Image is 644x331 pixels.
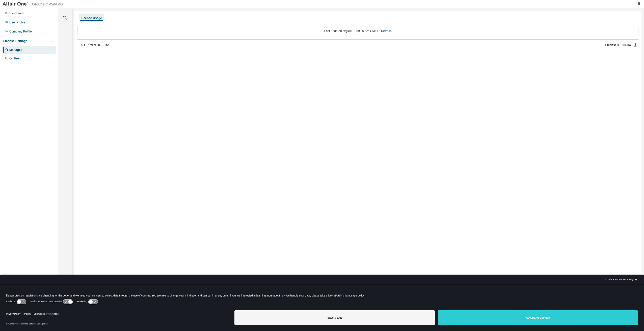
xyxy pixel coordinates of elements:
div: On Prem [9,56,21,60]
button: AU Enterprise SuiteLicense ID: 132340 [77,40,638,51]
a: Refresh [381,29,392,33]
img: Altair One [3,2,66,7]
div: License Settings [3,39,27,43]
div: Dashboard [9,11,24,15]
div: Managed [9,48,22,52]
div: User Profile [9,20,25,24]
div: AU Enterprise Suite [80,43,109,47]
div: Last updated at: [DATE] 09:05 AM GMT+2 [77,26,638,36]
div: License Usage [81,16,102,20]
span: License ID: 132340 [605,43,632,47]
div: Company Profile [9,29,32,34]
